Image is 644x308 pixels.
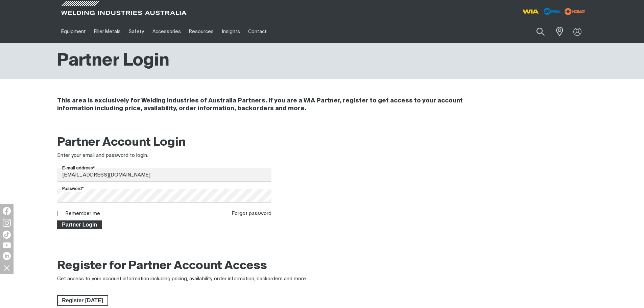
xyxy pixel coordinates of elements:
a: Safety [125,20,148,43]
label: Remember me [65,211,100,216]
a: Forgot password [232,211,271,216]
h2: Register for Partner Account Access [57,259,267,274]
button: Search products [529,24,552,40]
a: Filler Metals [90,20,125,43]
img: Instagram [3,219,11,227]
h4: This area is exclusively for Welding Industries of Australia Partners. If you are a WIA Partner, ... [57,97,497,113]
img: TikTok [3,231,11,239]
a: Resources [185,20,218,43]
a: Insights [218,20,244,43]
button: Partner Login [57,220,102,229]
h1: Partner Login [57,50,169,72]
span: Get access to your account information including pricing, availability, order information, backor... [57,276,307,281]
img: Facebook [3,207,11,215]
img: LinkedIn [3,252,11,260]
a: Register Today [57,295,108,306]
img: YouTube [3,242,11,248]
nav: Main [57,20,455,43]
img: hide socials [1,262,13,274]
a: Equipment [57,20,90,43]
input: Product name or item number... [520,24,552,40]
h2: Partner Account Login [57,135,272,150]
div: Enter your email and password to login. [57,152,272,160]
span: Partner Login [58,220,102,229]
span: Register [DATE] [58,295,108,306]
a: Contact [244,20,271,43]
a: Accessories [148,20,185,43]
img: miller [563,6,587,17]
